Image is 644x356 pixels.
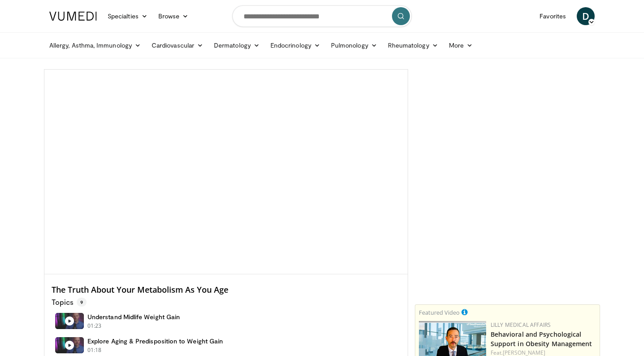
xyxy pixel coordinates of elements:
a: Allergy, Asthma, Immunology [44,36,146,54]
p: 01:23 [87,322,102,330]
p: 01:18 [87,346,102,354]
a: Cardiovascular [146,36,209,54]
a: Favorites [534,7,571,25]
h4: The Truth About Your Metabolism As You Age [52,285,400,295]
a: D [577,7,595,25]
video-js: Video Player [44,70,408,274]
a: Endocrinology [265,36,326,54]
a: More [444,36,478,54]
small: Featured Video [419,308,460,316]
iframe: Advertisement [440,187,574,299]
a: Lilly Medical Affairs [491,321,551,329]
a: Browse [153,7,194,25]
input: Search topics, interventions [232,5,412,27]
iframe: Advertisement [440,69,574,181]
a: Rheumatology [383,36,444,54]
span: 9 [77,298,87,307]
h4: Explore Aging & Predisposition to Weight Gain [87,337,223,345]
a: Behavioral and Psychological Support in Obesity Management [491,330,592,348]
img: VuMedi Logo [49,12,97,21]
a: Dermatology [209,36,265,54]
p: Topics [52,298,87,307]
h4: Understand Midlife Weight Gain [87,313,180,321]
a: Specialties [102,7,153,25]
a: Pulmonology [326,36,383,54]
